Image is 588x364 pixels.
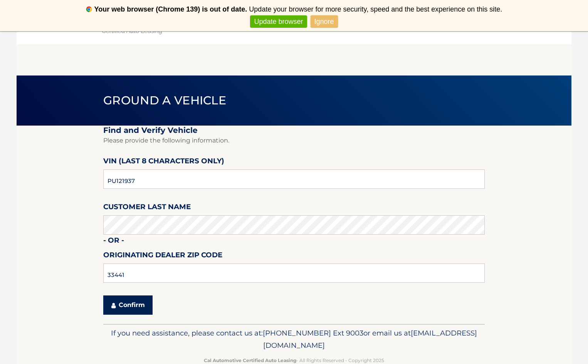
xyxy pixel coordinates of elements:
[204,357,296,363] strong: Cal Automotive Certified Auto Leasing
[103,235,124,249] label: - or -
[103,249,222,263] label: Originating Dealer Zip Code
[250,15,307,28] a: Update browser
[103,155,224,169] label: VIN (last 8 characters only)
[103,201,191,215] label: Customer Last Name
[263,329,363,337] span: [PHONE_NUMBER] Ext 9003
[94,5,247,13] b: Your web browser (Chrome 139) is out of date.
[103,126,485,135] h2: Find and Verify Vehicle
[108,327,480,352] p: If you need assistance, please contact us at: or email us at
[103,295,153,315] button: Confirm
[103,135,485,146] p: Please provide the following information.
[249,5,502,13] span: Update your browser for more security, speed and the best experience on this site.
[103,93,226,107] span: Ground a Vehicle
[311,15,338,28] a: Ignore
